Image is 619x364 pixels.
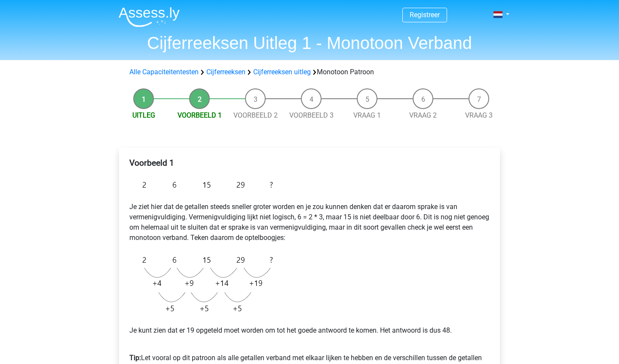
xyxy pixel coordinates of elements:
div: Monotoon Patroon [126,67,493,77]
a: Voorbeeld 2 [233,111,278,119]
a: Vraag 2 [409,111,437,119]
a: Registreer [410,11,440,19]
p: Je kunt zien dat er 19 opgeteld moet worden om tot het goede antwoord te komen. Het antwoord is d... [129,325,490,336]
a: Cijferreeksen uitleg [253,68,311,76]
img: Assessly [119,7,180,27]
b: Voorbeeld 1 [129,158,174,168]
b: Tip: [129,354,141,362]
a: Alle Capaciteitentesten [129,68,199,76]
p: Je ziet hier dat de getallen steeds sneller groter worden en je zou kunnen denken dat er daarom s... [129,202,490,243]
a: Vraag 1 [353,111,381,119]
a: Uitleg [132,111,155,119]
a: Voorbeeld 3 [289,111,334,119]
a: Vraag 3 [465,111,493,119]
a: Cijferreeksen [206,68,245,76]
h1: Cijferreeksen Uitleg 1 - Monotoon Verband [112,33,507,53]
img: Figure sequences Example 3 explanation.png [129,250,277,318]
img: Figure sequences Example 3.png [129,175,277,195]
a: Voorbeeld 1 [178,111,222,119]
